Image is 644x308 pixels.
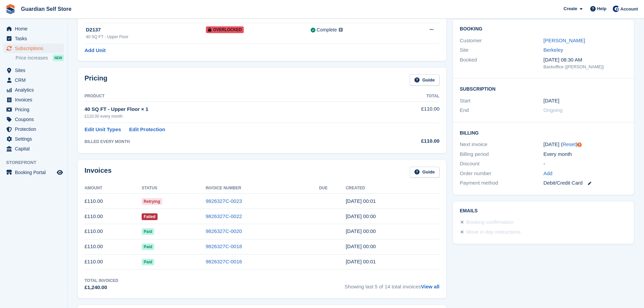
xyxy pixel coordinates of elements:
a: menu [3,75,64,85]
th: Due [319,183,346,194]
h2: Invoices [85,167,112,178]
div: Customer [460,37,543,45]
span: Protection [15,124,55,134]
div: Every month [544,150,627,158]
span: Settings [15,134,55,144]
span: Help [597,5,606,12]
div: [DATE] ( ) [544,141,627,148]
td: £110.00 [85,239,142,254]
a: menu [3,34,64,43]
span: Failed [142,213,158,220]
div: 40 SQ FT - Upper Floor × 1 [85,105,374,113]
h2: Subscription [460,85,627,92]
th: Product [85,91,374,102]
a: menu [3,44,64,53]
img: icon-info-grey-7440780725fd019a000dd9b08b2336e03edf1995a4989e88bcd33f0948082b44.svg [339,28,343,32]
div: Discount [460,160,543,168]
h2: Billing [460,129,627,136]
span: Storefront [6,159,67,166]
div: Next invoice [460,141,543,148]
a: Edit Unit Types [85,126,121,134]
div: Backoffice ([PERSON_NAME]) [544,64,627,70]
div: [DATE] 08:30 AM [544,56,627,64]
div: NEW [53,54,64,61]
div: £110.00 every month [85,113,374,119]
a: 9826327C-0020 [206,228,242,234]
span: Overlocked [206,26,244,33]
a: menu [3,95,64,104]
span: Showing last 5 of 14 total invoices [344,278,439,291]
span: Paid [142,228,154,235]
div: Payment method [460,179,543,187]
div: BILLED EVERY MONTH [85,139,374,145]
th: Created [346,183,439,194]
a: menu [3,85,64,95]
a: 9826327C-0022 [206,213,242,219]
a: 9826327C-0023 [206,198,242,204]
span: Price increases [16,55,48,61]
td: £110.00 [85,194,142,209]
h2: Pricing [85,74,108,86]
div: Order number [460,170,543,177]
time: 2025-07-21 23:00:52 UTC [346,213,376,219]
span: Subscriptions [15,44,55,53]
span: Home [15,24,55,33]
td: £110.00 [85,209,142,224]
span: Coupons [15,115,55,124]
span: Paid [142,259,154,265]
a: 9826327C-0018 [206,243,242,249]
span: CRM [15,75,55,85]
span: Ongoing [544,107,563,113]
th: Total [374,91,439,102]
span: Invoices [15,95,55,104]
a: 9826327C-0016 [206,259,242,264]
div: Billing period [460,150,543,158]
div: - [544,160,627,168]
div: Start [460,97,543,105]
a: [PERSON_NAME] [544,38,585,43]
h2: Emails [460,208,627,214]
a: Price increases NEW [16,54,64,62]
div: 40 SQ FT - Upper Floor [86,34,206,40]
span: Analytics [15,85,55,95]
a: menu [3,168,64,177]
td: £110.00 [85,254,142,269]
a: Guide [410,74,439,86]
span: Retrying [142,198,162,205]
time: 2025-06-21 23:00:47 UTC [346,228,376,234]
span: Sites [15,66,55,75]
th: Amount [85,183,142,194]
a: menu [3,105,64,114]
div: End [460,106,543,114]
a: Add Unit [85,47,105,54]
td: £110.00 [85,224,142,239]
span: Pricing [15,105,55,114]
div: Debit/Credit Card [544,179,627,187]
th: Invoice Number [206,183,319,194]
div: D2137 [86,26,206,34]
a: View all [421,284,439,289]
a: Berkeley [544,47,563,53]
a: menu [3,144,64,153]
span: Account [620,6,638,13]
span: Booking Portal [15,168,55,177]
time: 2025-04-21 23:01:00 UTC [346,259,376,264]
time: 2025-05-21 23:00:29 UTC [346,243,376,249]
span: Tasks [15,34,55,43]
a: Guide [410,167,439,178]
img: stora-icon-8386f47178a22dfd0bd8f6a31ec36ba5ce8667c1dd55bd0f319d3a0aa187defe.svg [5,4,16,14]
div: £110.00 [374,137,439,145]
div: Booking confirmation [466,218,514,227]
a: menu [3,124,64,134]
a: menu [3,66,64,75]
a: Guardian Self Store [18,3,74,15]
div: Total Invoiced [85,278,118,284]
div: Complete [317,26,337,33]
td: £110.00 [374,101,439,123]
div: Move in day instructions [466,228,521,236]
a: Reset [563,141,576,147]
a: Preview store [56,168,64,176]
span: Capital [15,144,55,153]
th: Status [142,183,206,194]
img: Tom Scott [613,5,619,12]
